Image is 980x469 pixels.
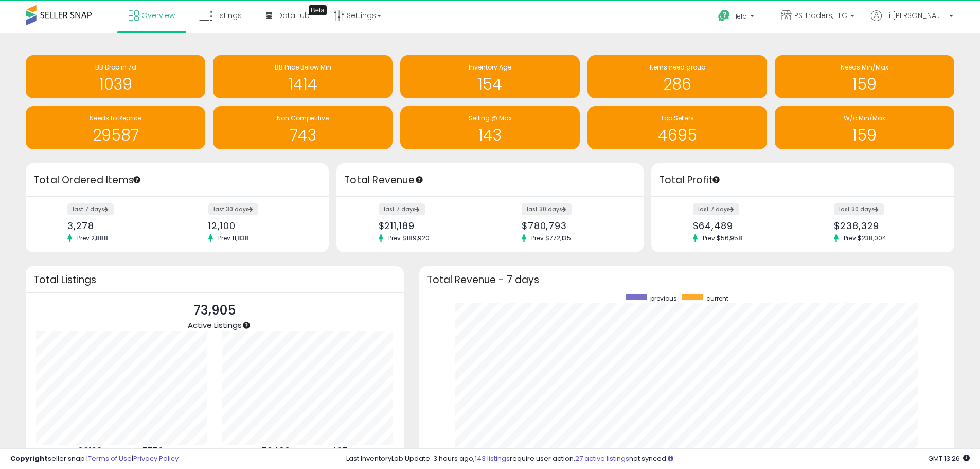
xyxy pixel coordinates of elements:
h3: Total Revenue - 7 days [427,276,947,284]
a: W/o Min/Max 159 [775,106,954,149]
h1: 159 [780,76,949,93]
span: BB Drop in 7d [95,63,136,72]
div: 12,100 [208,220,311,231]
span: Overview [141,10,175,21]
span: W/o Min/Max [844,114,885,123]
strong: Copyright [10,454,48,463]
span: BB Price Below Min [275,63,331,72]
span: PS Traders, LLC [794,10,847,21]
span: 2025-10-13 13:26 GMT [928,454,970,463]
h1: 1414 [218,76,387,93]
span: Needs to Reprice [90,114,141,123]
label: last 30 days [208,203,258,215]
a: Terms of Use [88,454,132,463]
h3: Total Revenue [344,173,636,187]
b: 68129 [78,445,102,457]
span: Selling @ Max [469,114,512,123]
span: Needs Min/Max [841,63,888,72]
h1: 143 [405,127,575,144]
a: Hi [PERSON_NAME] [871,10,953,33]
div: Tooltip anchor [711,175,721,184]
a: Help [710,2,764,33]
a: 143 listings [475,454,510,463]
div: $780,793 [522,220,626,231]
div: $211,189 [379,220,483,231]
h1: 4695 [593,127,762,144]
span: Prev: $56,958 [698,234,747,242]
label: last 7 days [379,203,425,215]
div: Tooltip anchor [309,5,327,15]
a: Items need group 286 [587,55,767,98]
span: DataHub [277,10,310,21]
a: 27 active listings [575,454,629,463]
div: 3,278 [67,220,170,231]
a: Needs to Reprice 29587 [26,106,205,149]
a: Top Sellers 4695 [587,106,767,149]
label: last 30 days [522,203,572,215]
b: 73438 [262,445,290,457]
h3: Total Listings [33,276,396,284]
span: Prev: $238,004 [839,234,892,242]
div: Tooltip anchor [415,175,424,184]
a: BB Price Below Min 1414 [213,55,393,98]
h1: 159 [780,127,949,144]
span: Prev: $189,920 [383,234,435,242]
span: Prev: 11,838 [213,234,254,242]
label: last 30 days [834,203,884,215]
h1: 29587 [31,127,200,144]
a: Needs Min/Max 159 [775,55,954,98]
div: $64,489 [693,220,795,231]
a: BB Drop in 7d 1039 [26,55,205,98]
span: Non Competitive [277,114,329,123]
div: Tooltip anchor [242,321,251,330]
span: Top Sellers [661,114,694,123]
b: 5776 [142,445,164,457]
div: Tooltip anchor [132,175,141,184]
span: Inventory Age [469,63,511,72]
span: previous [650,294,677,303]
p: 73,905 [188,301,242,320]
a: Inventory Age 154 [400,55,580,98]
h1: 154 [405,76,575,93]
i: Get Help [718,9,730,22]
div: seller snap | | [10,454,179,464]
span: Listings [215,10,242,21]
i: Click here to read more about un-synced listings. [668,455,673,462]
h3: Total Profit [659,173,947,187]
h3: Total Ordered Items [33,173,321,187]
label: last 7 days [693,203,739,215]
a: Privacy Policy [133,454,179,463]
label: last 7 days [67,203,114,215]
h1: 286 [593,76,762,93]
div: $238,329 [834,220,936,231]
span: current [706,294,728,303]
span: Hi [PERSON_NAME] [884,10,946,21]
div: Last InventoryLab Update: 3 hours ago, require user action, not synced. [346,454,970,464]
span: Active Listings [188,320,242,331]
h1: 743 [218,127,387,144]
span: Help [733,12,747,21]
b: 467 [331,445,348,457]
a: Non Competitive 743 [213,106,393,149]
span: Prev: 2,888 [72,234,113,242]
span: Items need group [650,63,705,72]
h1: 1039 [31,76,200,93]
span: Prev: $772,135 [526,234,576,242]
a: Selling @ Max 143 [400,106,580,149]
